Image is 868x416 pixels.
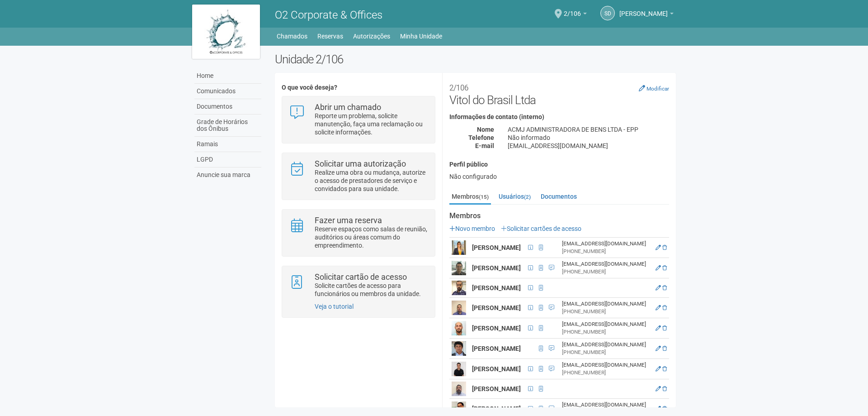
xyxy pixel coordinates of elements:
div: [PHONE_NUMBER] [562,369,650,377]
p: Reserve espaços como salas de reunião, auditórios ou áreas comum do empreendimento. [315,225,428,249]
a: Solicitar cartão de acesso Solicite cartões de acesso para funcionários ou membros da unidade. [289,273,428,298]
a: Editar membro [656,345,661,352]
div: [PHONE_NUMBER] [562,248,650,255]
div: [EMAIL_ADDRESS][DOMAIN_NAME] [562,341,650,349]
div: Não configurado [449,172,669,181]
a: Editar membro [656,265,661,271]
h4: Perfil público [449,161,669,168]
h4: O que você deseja? [282,84,435,91]
a: Solicitar uma autorização Realize uma obra ou mudança, autorize o acesso de prestadores de serviç... [289,160,428,193]
a: Fazer uma reserva Reserve espaços como salas de reunião, auditórios ou áreas comum do empreendime... [289,216,428,249]
img: user.png [452,240,466,255]
a: Excluir membro [662,386,667,392]
a: Excluir membro [662,325,667,331]
a: Excluir membro [662,345,667,352]
a: Modificar [639,85,669,92]
h2: Unidade 2/106 [275,53,676,66]
div: [EMAIL_ADDRESS][DOMAIN_NAME] [562,260,650,268]
a: [PERSON_NAME] [619,11,674,19]
a: Usuários(2) [496,190,533,203]
p: Realize uma obra ou mudança, autorize o acesso de prestadores de serviço e convidados para sua un... [315,168,428,193]
img: user.png [452,261,466,275]
a: Documentos [194,99,261,115]
div: [EMAIL_ADDRESS][DOMAIN_NAME] [562,240,650,248]
strong: Abrir um chamado [315,102,381,112]
strong: [PERSON_NAME] [472,244,521,251]
strong: [PERSON_NAME] [472,284,521,292]
strong: Nome [477,126,494,133]
span: Susi Darlin da Silva Ferreira [619,1,668,17]
small: Modificar [646,86,669,92]
img: user.png [452,301,466,315]
a: Solicitar cartões de acesso [501,225,581,232]
a: Editar membro [656,244,661,251]
div: Não informado [501,134,676,142]
strong: Telefone [468,134,494,141]
div: [PHONE_NUMBER] [562,268,650,276]
a: LGPD [194,152,261,167]
strong: E-mail [475,142,494,149]
strong: [PERSON_NAME] [472,325,521,332]
a: Novo membro [449,225,495,232]
img: user.png [452,362,466,376]
a: Editar membro [656,325,661,331]
div: [EMAIL_ADDRESS][DOMAIN_NAME] [501,142,676,150]
div: [EMAIL_ADDRESS][DOMAIN_NAME] [562,300,650,308]
strong: [PERSON_NAME] [472,304,521,311]
a: Excluir membro [662,265,667,271]
strong: [PERSON_NAME] [472,365,521,373]
div: [PHONE_NUMBER] [562,349,650,356]
a: Excluir membro [662,285,667,291]
img: user.png [452,382,466,396]
small: 2/106 [449,83,468,92]
div: [PHONE_NUMBER] [562,328,650,336]
a: Chamados [277,30,307,43]
a: Ramais [194,137,261,152]
div: [PHONE_NUMBER] [562,308,650,316]
img: user.png [452,281,466,295]
small: (15) [479,194,489,200]
a: Grade de Horários dos Ônibus [194,115,261,137]
strong: Solicitar cartão de acesso [315,272,407,282]
span: O2 Corporate & Offices [275,9,382,21]
img: logo.jpg [192,5,260,59]
h4: Informações de contato (interno) [449,114,669,120]
a: Editar membro [656,406,661,412]
strong: Fazer uma reserva [315,215,382,225]
a: Home [194,68,261,84]
a: Comunicados [194,84,261,99]
a: Reservas [317,30,343,43]
a: Abrir um chamado Reporte um problema, solicite manutenção, faça uma reclamação ou solicite inform... [289,103,428,136]
a: Editar membro [656,366,661,372]
a: Editar membro [656,305,661,311]
a: Membros(15) [449,190,491,205]
span: 2/106 [564,1,581,17]
strong: Membros [449,212,669,220]
a: Veja o tutorial [315,303,354,310]
a: Excluir membro [662,366,667,372]
a: Autorizações [353,30,390,43]
img: user.png [452,321,466,335]
div: [EMAIL_ADDRESS][DOMAIN_NAME] [562,320,650,328]
h2: Vitol do Brasil Ltda [449,80,669,107]
a: Excluir membro [662,406,667,412]
a: Anuncie sua marca [194,167,261,182]
small: (2) [524,194,531,200]
a: Documentos [538,190,579,203]
a: Editar membro [656,386,661,392]
img: user.png [452,402,466,416]
strong: [PERSON_NAME] [472,345,521,352]
p: Solicite cartões de acesso para funcionários ou membros da unidade. [315,282,428,298]
strong: [PERSON_NAME] [472,264,521,272]
div: ACMJ ADMINISTRADORA DE BENS LTDA - EPP [501,125,676,134]
strong: [PERSON_NAME] [472,385,521,392]
p: Reporte um problema, solicite manutenção, faça uma reclamação ou solicite informações. [315,112,428,136]
img: user.png [452,341,466,356]
strong: [PERSON_NAME] [472,405,521,412]
a: Excluir membro [662,305,667,311]
a: 2/106 [564,11,587,19]
div: [EMAIL_ADDRESS][DOMAIN_NAME] [562,401,650,409]
a: Excluir membro [662,244,667,251]
a: SD [600,6,615,20]
a: Editar membro [656,285,661,291]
